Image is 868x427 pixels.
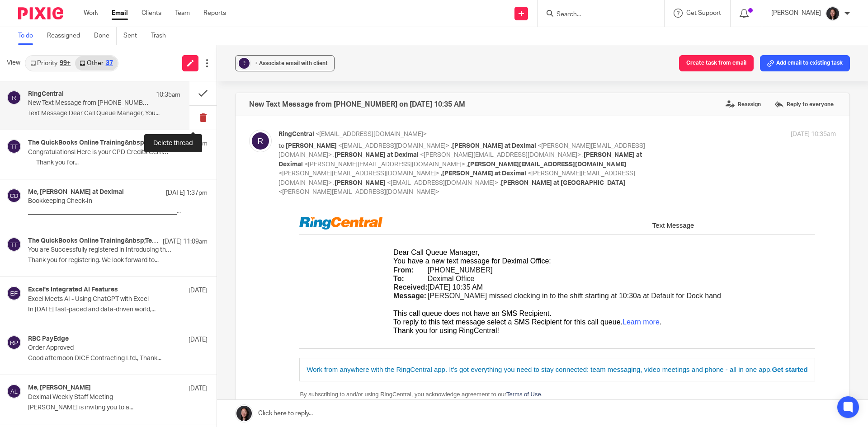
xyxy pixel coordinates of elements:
[228,176,263,183] span: Terms of Use
[7,188,21,203] img: svg%3E
[344,103,381,111] a: Learn more
[28,296,172,303] p: Excel Meets AI - Using ChatGPT with Excel
[106,60,113,66] div: 37
[387,180,498,186] span: <[EMAIL_ADDRESS][DOMAIN_NAME]>
[7,335,21,350] img: svg%3E
[278,143,284,149] span: to
[374,6,416,14] span: Text Message
[335,152,419,158] span: [PERSON_NAME] at Deximal
[7,384,21,399] img: svg%3E
[7,58,20,68] span: View
[500,180,501,186] span: ,
[420,152,581,158] span: <[PERSON_NAME][EMAIL_ADDRESS][DOMAIN_NAME]>
[7,286,21,300] img: svg%3E
[149,76,443,85] td: [PERSON_NAME] missed clocking in to the shift starting at 10:30a at Default for Dock hand
[28,394,172,401] p: Deximal Weekly Staff Meeting
[149,68,443,76] td: [DATE] 10:35 AM
[501,180,626,186] span: [PERSON_NAME] at [GEOGRAPHIC_DATA]
[166,188,208,197] p: [DATE] 1:37pm
[28,99,150,107] p: New Text Message from [PHONE_NUMBER] on [DATE] 10:35 AM
[163,237,208,246] p: [DATE] 11:09am
[18,7,63,19] img: Pixie
[451,143,452,149] span: ,
[493,150,529,158] a: Get started
[278,170,635,186] span: <[PERSON_NAME][EMAIL_ADDRESS][DOMAIN_NAME]>
[28,188,124,196] h4: Me, [PERSON_NAME] at Deximal
[28,208,208,216] p: _______________________________________________...
[115,77,148,84] strong: Message:
[28,159,208,167] p: ͏ ͏ ͏ ͏ ͏ ͏ Thank you for...
[151,27,173,45] a: Trash
[189,335,208,344] p: [DATE]
[791,130,836,139] p: [DATE] 10:35am
[333,180,335,186] span: ,
[235,55,335,71] button: ? + Associate email with client
[28,404,208,412] p: [PERSON_NAME] is inviting you to a...
[28,384,91,392] h4: Me, [PERSON_NAME]
[112,9,128,18] a: Email
[28,139,158,147] h4: The QuickBooks Online Training&nbsp;Team
[771,9,821,18] p: [PERSON_NAME]
[28,110,180,117] p: Text Message Dear Call Queue Manager, You...
[149,51,443,59] td: [PHONE_NUMBER]
[94,27,117,45] a: Done
[556,11,637,19] input: Search
[28,344,172,352] p: Order Approved
[28,335,69,343] h4: RBC PayEdge
[149,59,443,68] td: Deximal Office
[189,286,208,295] p: [DATE]
[582,152,584,158] span: ,
[123,27,144,45] a: Sent
[686,10,721,16] span: Get Support
[7,90,21,105] img: svg%3E
[189,384,208,393] p: [DATE]
[26,56,75,70] a: Priority99+
[115,51,135,59] strong: From:
[28,286,118,294] h4: Excel's Integrated AI Features
[28,355,208,362] p: Good afternoon DICE Contracting Ltd., Thank...
[679,55,754,71] button: Create task from email
[452,143,536,149] span: [PERSON_NAME] at Deximal
[441,170,442,177] span: ,
[18,27,40,45] a: To do
[468,161,627,168] span: [PERSON_NAME][EMAIL_ADDRESS][DOMAIN_NAME]
[304,161,465,168] span: <[PERSON_NAME][EMAIL_ADDRESS][DOMAIN_NAME]>
[60,60,71,66] div: 99+
[333,152,335,158] span: ,
[115,111,443,120] p: Thank you for using RingCentral!
[28,246,172,254] p: You are Successfully registered in Introducing the new AI-powered bank feeds experience in QuickB...
[7,237,21,252] img: svg%3E
[467,161,468,168] span: ,
[156,90,180,99] p: 10:35am
[442,170,526,177] span: [PERSON_NAME] at Deximal
[723,98,763,111] label: Reassign
[7,139,21,154] img: svg%3E
[115,24,443,120] div: Dear Call Queue Manager, This call queue does not have an SMS Recipient. To reply to this text me...
[28,306,208,314] p: In [DATE] fast-paced and data-driven world,...
[142,9,161,18] a: Clients
[203,9,226,18] a: Reports
[335,180,386,186] span: [PERSON_NAME]
[162,139,208,148] p: [DATE] 11:28pm
[255,61,328,66] span: + Associate email with client
[286,143,337,149] span: [PERSON_NAME]
[75,56,117,70] a: Other37
[115,60,126,67] strong: To:
[278,131,314,137] span: RingCentral
[249,130,272,152] img: svg%3E
[28,237,158,245] h4: The QuickBooks Online Training&nbsp;Team
[28,149,172,156] p: Congratulations! Here is your CPD Credits Certificate!
[115,68,149,76] strong: Received:
[772,98,836,111] label: Reply to everyone
[21,176,460,197] span: By subscribing to and/or using RingCentral, you acknowledge agreement to our . Copyright 2025 Rin...
[249,100,465,109] h4: New Text Message from [PHONE_NUMBER] on [DATE] 10:35 AM
[84,9,98,18] a: Work
[338,143,449,149] span: <[EMAIL_ADDRESS][DOMAIN_NAME]>
[316,131,427,137] span: <[EMAIL_ADDRESS][DOMAIN_NAME]>
[278,189,439,195] span: <[PERSON_NAME][EMAIL_ADDRESS][DOMAIN_NAME]>
[47,27,87,45] a: Reassigned
[28,257,208,264] p: Thank you for registering. We look forward to...
[760,55,850,71] button: Add email to existing task
[826,6,840,21] img: Lili%20square.jpg
[278,152,642,168] span: [PERSON_NAME] at Deximal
